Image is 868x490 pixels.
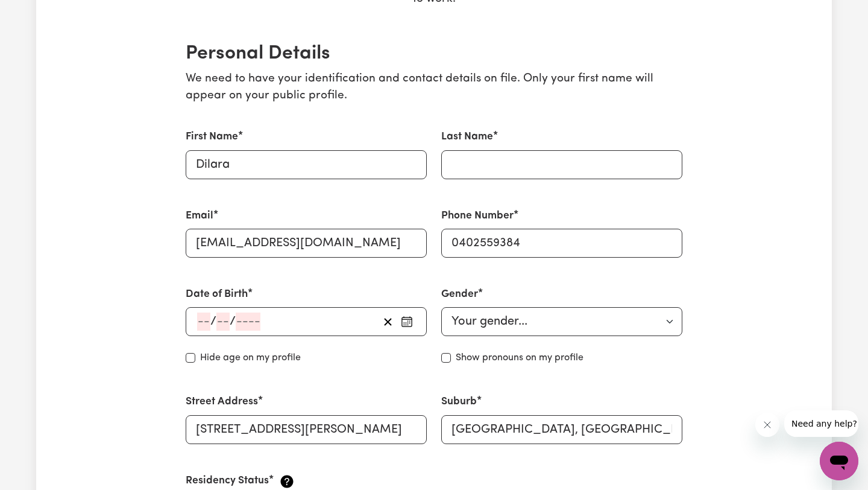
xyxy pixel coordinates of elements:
[186,42,682,65] h2: Personal Details
[200,351,301,365] label: Hide age on my profile
[186,71,682,106] p: We need to have your identification and contact details on file. Only your first name will appear...
[186,394,258,410] label: Street Address
[441,394,477,410] label: Suburb
[186,129,238,145] label: First Name
[186,287,248,302] label: Date of Birth
[197,313,210,331] input: --
[441,287,478,302] label: Gender
[441,129,493,145] label: Last Name
[236,313,260,331] input: ----
[186,473,269,489] label: Residency Status
[216,313,230,331] input: --
[186,208,213,224] label: Email
[441,208,514,224] label: Phone Number
[230,315,236,328] span: /
[456,351,583,365] label: Show pronouns on my profile
[755,413,779,437] iframe: Close message
[441,415,682,444] input: e.g. North Bondi, New South Wales
[820,442,858,480] iframe: Button to launch messaging window
[210,315,216,328] span: /
[784,410,858,437] iframe: Message from company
